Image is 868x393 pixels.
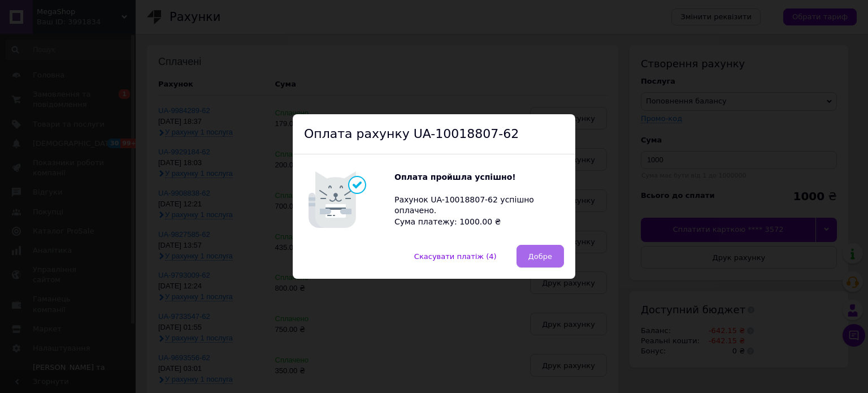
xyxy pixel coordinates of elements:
span: Скасувати платіж (4) [414,252,497,261]
span: Добре [528,252,552,261]
b: Оплата пройшла успішно! [394,172,516,182]
button: Скасувати платіж (4) [402,245,509,267]
div: Оплата рахунку UA-10018807-62 [293,114,575,155]
img: Котик говорить Оплата пройшла успішно! [304,166,394,234]
button: Добре [517,245,564,267]
div: Рахунок UA-10018807-62 успішно оплачено. Сума платежу: 1000.00 ₴ [394,172,564,227]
